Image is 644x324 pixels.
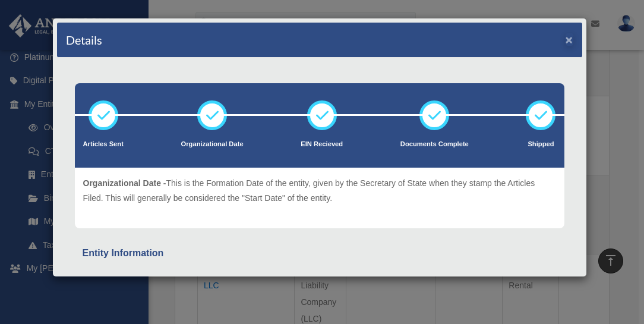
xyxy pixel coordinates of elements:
[66,32,102,48] h4: Details
[181,139,244,150] p: Organizational Date
[83,178,166,188] span: Organizational Date -
[566,33,573,46] button: ×
[400,139,469,150] p: Documents Complete
[301,139,343,150] p: EIN Recieved
[83,176,556,205] p: This is the Formation Date of the entity, given by the Secretary of State when they stamp the Art...
[83,139,124,150] p: Articles Sent
[83,245,557,262] div: Entity Information
[526,139,555,150] p: Shipped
